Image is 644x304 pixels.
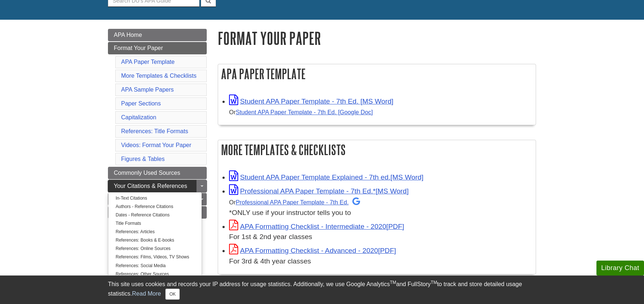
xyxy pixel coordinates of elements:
a: Dates - Reference Citations [108,211,202,219]
div: For 3rd & 4th year classes [229,256,532,267]
a: In-Text Citations [108,194,202,203]
h2: APA Paper Template [218,64,536,84]
sup: TM [431,280,437,285]
a: Videos: Format Your Paper [121,142,191,148]
button: Close [165,289,180,300]
a: Title Formats [108,219,202,228]
a: References: Online Sources [108,245,202,253]
a: References: Other Sources [108,270,202,278]
a: APA Paper Template [121,59,175,65]
a: More Templates & Checklists [121,73,196,79]
small: Or [229,109,373,115]
button: Library Chat [596,261,644,276]
a: Link opens in new window [229,187,409,195]
a: References: Title Formats [121,128,188,134]
span: APA Home [114,32,142,38]
a: Link opens in new window [229,223,404,230]
a: Figures & Tables [121,156,165,162]
div: Guide Page Menu [108,29,207,219]
a: Capitalization [121,114,156,120]
a: References: Social Media [108,262,202,270]
a: Read More [132,290,161,297]
a: Link opens in new window [229,97,393,105]
a: Paper Sections [121,100,161,107]
a: Link opens in new window [229,173,423,181]
a: Your Citations & References [108,180,207,192]
a: Format Your Paper [108,42,207,54]
h2: More Templates & Checklists [218,140,536,159]
a: APA Sample Papers [121,86,174,93]
a: Link opens in new window [229,247,396,254]
a: Commonly Used Sources [108,167,207,179]
span: Commonly Used Sources [114,170,180,176]
sup: TM [390,280,396,285]
small: Or [229,199,360,205]
div: *ONLY use if your instructor tells you to [229,197,532,218]
a: References: Articles [108,228,202,236]
span: Your Citations & References [114,183,187,189]
a: References: Books & E-books [108,236,202,245]
h1: Format Your Paper [218,29,536,47]
div: For 1st & 2nd year classes [229,232,532,242]
a: APA Home [108,29,207,41]
div: This site uses cookies and records your IP address for usage statistics. Additionally, we use Goo... [108,280,536,300]
span: Format Your Paper [114,45,163,51]
a: Professional APA Paper Template - 7th Ed. [236,199,360,205]
a: Student APA Paper Template - 7th Ed. [Google Doc] [236,109,373,115]
a: Authors - Reference Citations [108,203,202,211]
a: References: Films, Videos, TV Shows [108,253,202,261]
